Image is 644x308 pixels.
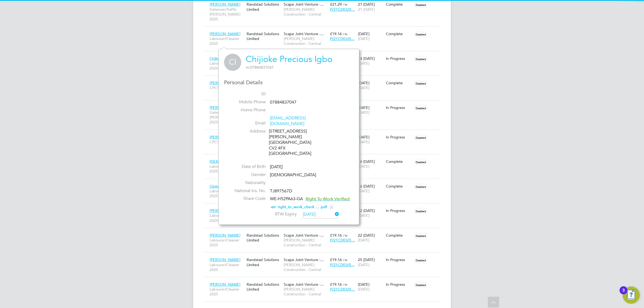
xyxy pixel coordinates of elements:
[386,2,411,7] div: Complete
[245,230,282,245] div: Randstad Solutions Limited
[414,183,428,190] span: Disabled
[270,196,303,202] span: WE-H52PA63-GA
[414,80,428,87] span: Disabled
[224,54,241,71] span: CI
[210,189,244,198] span: Labourer/Cleaner 2025
[414,159,428,166] span: Disabled
[270,115,306,126] a: [EMAIL_ADDRESS][DOMAIN_NAME]
[210,31,240,36] span: [PERSON_NAME]
[330,257,342,262] span: £19.16
[386,80,411,85] div: Complete
[284,2,324,7] span: Scape Joint Venture -…
[358,7,375,12] span: 21 [DATE]
[210,287,244,296] span: Labourer/Cleaner 2025
[210,213,244,223] span: Labourer/Cleaner 2025
[269,129,320,156] div: [STREET_ADDRESS][PERSON_NAME] [GEOGRAPHIC_DATA] CV2 4FX [GEOGRAPHIC_DATA]
[343,283,347,287] span: / hr
[208,132,440,136] a: [PERSON_NAME]CPCS Forklift 2025Randstad Solutions LimitedScape Joint Venture -…[PERSON_NAME] Cons...
[210,110,244,125] span: Gateman/Traffic [PERSON_NAME] 2025
[228,188,266,194] label: National Ins. No.
[357,206,385,221] div: 22 [DATE]
[224,79,354,86] h3: Personal Details
[210,233,240,238] span: [PERSON_NAME]
[270,164,283,170] span: [DATE]
[358,36,369,41] span: [DATE]
[330,2,342,7] span: £21.29
[330,282,342,287] span: £19.16
[210,135,240,140] span: [PERSON_NAME]
[208,78,440,82] a: [PERSON_NAME]CPCS Forklift 2025Randstad Solutions LimitedScape Joint Venture -…[PERSON_NAME] Cons...
[414,1,428,8] span: Disabled
[284,7,327,17] span: [PERSON_NAME] Construction - Central
[228,196,266,201] label: Share Code
[208,279,440,284] a: [PERSON_NAME]Labourer/Cleaner 2025Randstad Solutions LimitedScape Joint Venture -…[PERSON_NAME] C...
[210,36,244,46] span: Labourer/Cleaner 2025
[284,287,327,296] span: [PERSON_NAME] Construction - Central
[386,208,411,213] div: In Progress
[386,282,411,287] div: In Progress
[228,91,266,97] label: ID
[210,238,244,247] span: Labourer/Cleaner 2025
[358,85,369,90] span: [DATE]
[357,181,385,196] div: 16 [DATE]
[414,56,428,63] span: Disabled
[386,233,411,238] div: Complete
[357,156,385,171] div: 16 [DATE]
[270,188,292,194] span: TJ897567D
[343,258,347,262] span: / hr
[228,120,266,126] label: Email
[245,255,282,270] div: Randstad Solutions Limited
[357,53,385,68] div: 14 [DATE]
[357,279,385,294] div: [DATE]
[208,205,440,210] a: [PERSON_NAME]Labourer/Cleaner 2025Randstad Solutions LimitedScape Joint Venture -…[PERSON_NAME] C...
[245,29,282,44] div: Randstad Solutions Limited
[228,172,266,178] label: Gender
[343,233,347,237] span: / hr
[357,255,385,270] div: 25 [DATE]
[330,287,355,292] span: P/21CD03/0…
[210,80,240,85] span: [PERSON_NAME]
[210,164,244,174] span: Labourer/Cleaner 2025
[343,32,347,36] span: / hr
[284,31,324,36] span: Scape Joint Venture -…
[246,65,250,70] span: m:
[208,53,440,58] a: Chijioke Precious…Labourer/Cleaner 2025Randstad Solutions LimitedScape Joint Venture -…[PERSON_NA...
[210,159,282,164] span: [DEMOGRAPHIC_DATA][PERSON_NAME]
[208,28,440,33] a: [PERSON_NAME]Labourer/Cleaner 2025Randstad Solutions LimitedScape Joint Venture -…[PERSON_NAME] C...
[306,196,350,202] span: Right To Work Verified
[270,172,316,178] span: [DEMOGRAPHIC_DATA]
[358,287,369,292] span: [DATE]
[386,159,411,164] div: Complete
[358,238,369,243] span: [DATE]
[284,257,324,262] span: Scape Joint Venture -…
[330,238,355,243] span: P/21CD03/0…
[210,85,244,90] span: CPCS Forklift 2025
[330,7,355,12] span: P/21CD03/0…
[210,56,242,61] span: Chijioke Precious…
[623,287,640,304] button: Open Resource Center, 3 new notifications
[414,208,428,215] span: Disabled
[357,102,385,118] div: [DATE]
[210,208,240,213] span: [PERSON_NAME]
[357,29,385,44] div: [DATE]
[358,61,369,66] span: [DATE]
[278,205,327,209] a: right_to_work_check ... .pdf
[357,132,385,147] div: [DATE]
[228,129,266,134] label: Address
[245,279,282,294] div: Randstad Solutions Limited
[414,105,428,112] span: Disabled
[210,140,244,144] span: CPCS Forklift 2025
[301,211,339,219] input: Select one
[284,262,327,272] span: [PERSON_NAME] Construction - Central
[246,65,274,70] span: 07884837047
[330,36,355,41] span: P/21CD03/0…
[228,180,266,186] label: Nationality
[210,2,240,7] span: [PERSON_NAME]
[343,2,347,6] span: / hr
[386,257,411,262] div: In Progress
[210,282,240,287] span: [PERSON_NAME]
[210,262,244,272] span: Labourer/Cleaner 2025
[208,254,440,259] a: [PERSON_NAME]Labourer/Cleaner 2025Randstad Solutions LimitedScape Joint Venture -…[PERSON_NAME] C...
[414,134,428,141] span: Disabled
[208,102,440,107] a: [PERSON_NAME]Gateman/Traffic [PERSON_NAME] 2025Randstad Solutions LimitedScape Joint Venture -…[P...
